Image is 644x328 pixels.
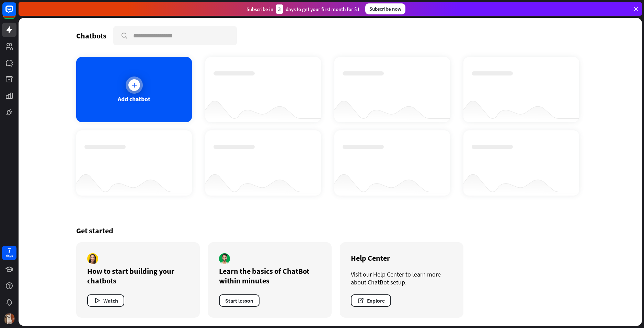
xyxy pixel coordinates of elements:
[76,31,106,40] div: Chatbots
[246,4,360,14] div: Subscribe in days to get your first month for $1
[219,294,260,307] button: Start lesson
[87,294,124,307] button: Watch
[76,226,584,235] div: Get started
[2,246,16,260] a: 7 days
[276,4,283,14] div: 3
[5,3,26,23] button: Open LiveChat chat widget
[118,95,150,103] div: Add chatbot
[8,247,11,254] div: 7
[87,266,189,285] div: How to start building your chatbots
[351,270,452,286] div: Visit our Help Center to learn more about ChatBot setup.
[219,266,321,285] div: Learn the basics of ChatBot within minutes
[351,253,452,263] div: Help Center
[6,254,13,258] div: days
[351,294,391,307] button: Explore
[87,253,98,264] img: author
[365,3,405,14] div: Subscribe now
[219,253,230,264] img: author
